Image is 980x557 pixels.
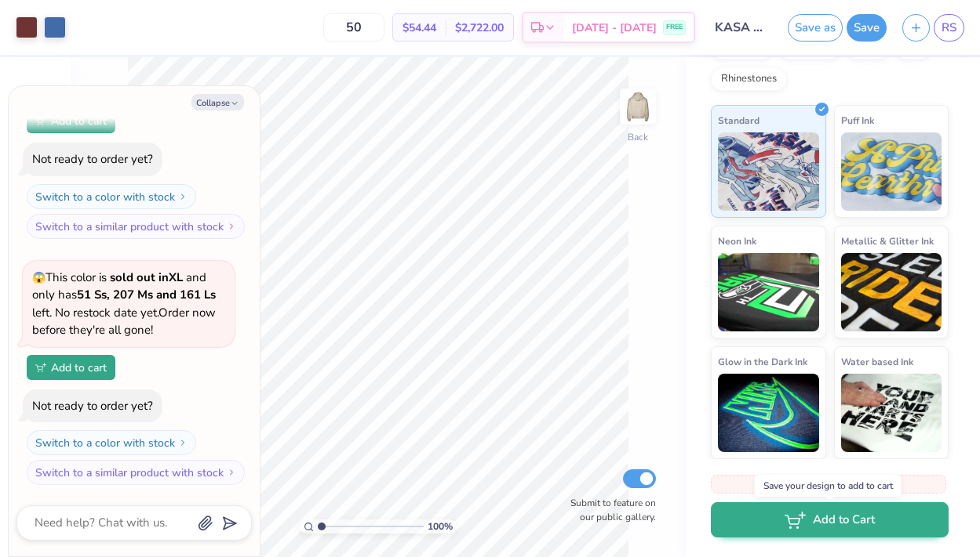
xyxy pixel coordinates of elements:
[27,430,196,455] button: Switch to a color with stock
[27,355,115,380] button: Add to cart
[711,502,949,537] button: Add to Cart
[718,112,760,128] span: Standard
[934,14,964,42] a: RS
[841,253,942,331] img: Metallic & Glitter Ink
[718,353,807,370] span: Glow in the Dark Ink
[666,22,683,33] span: FREE
[455,20,504,36] span: $2,722.00
[178,192,188,201] img: Switch to a color with stock
[718,374,819,452] img: Glow in the Dark Ink
[841,374,942,452] img: Water based Ink
[323,13,384,42] input: – –
[718,132,819,211] img: Standard
[32,269,216,338] span: This color is and only has left . No restock date yet. Order now before they're all gone!
[35,116,46,125] img: Add to cart
[841,132,942,211] img: Puff Ink
[27,460,245,485] button: Switch to a similar product with stock
[191,94,244,110] button: Collapse
[572,20,657,36] span: [DATE] - [DATE]
[718,233,756,249] span: Neon Ink
[110,269,183,285] strong: sold out in XL
[403,20,436,36] span: $54.44
[841,353,913,370] span: Water based Ink
[703,12,780,43] input: Untitled Design
[227,468,236,477] img: Switch to a similar product with stock
[622,91,654,122] img: Back
[27,184,196,209] button: Switch to a color with stock
[718,253,819,331] img: Neon Ink
[35,363,46,372] img: Add to cart
[178,438,188,447] img: Switch to a color with stock
[755,475,902,497] div: Save your design to add to cart
[428,519,453,533] span: 100 %
[711,67,787,91] div: Rhinestones
[562,496,656,524] label: Submit to feature on our public gallery.
[841,112,874,128] span: Puff Ink
[942,19,956,37] span: RS
[32,398,153,414] div: Not ready to order yet?
[841,233,934,249] span: Metallic & Glitter Ink
[32,270,46,285] span: 😱
[27,108,115,133] button: Add to cart
[32,151,153,167] div: Not ready to order yet?
[847,14,887,42] button: Save
[788,14,843,42] button: Save as
[77,287,216,302] strong: 51 Ss, 207 Ms and 161 Ls
[227,222,236,231] img: Switch to a similar product with stock
[27,214,245,239] button: Switch to a similar product with stock
[628,130,648,144] div: Back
